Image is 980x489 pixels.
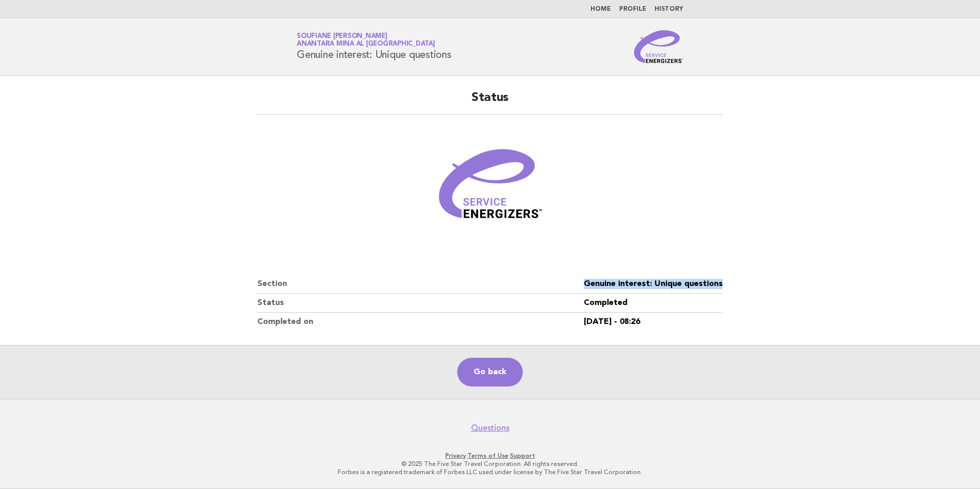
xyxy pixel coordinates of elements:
dd: Completed [584,294,723,313]
a: Terms of Use [467,452,508,459]
h1: Genuine interest: Unique questions [297,33,452,60]
a: Privacy [445,452,466,459]
a: History [655,6,683,12]
p: · · [176,452,804,460]
p: © 2025 The Five Star Travel Corporation. All rights reserved. [176,460,804,468]
img: Verified [428,127,552,250]
a: Soufiane [PERSON_NAME]Anantara Mina al [GEOGRAPHIC_DATA] [297,33,435,47]
dt: Completed on [257,313,584,331]
a: Profile [619,6,646,12]
h2: Status [257,90,723,115]
dd: [DATE] - 08:26 [584,313,723,331]
img: Service Energizers [634,30,683,63]
a: Questions [471,423,509,433]
a: Home [590,6,611,12]
span: Anantara Mina al [GEOGRAPHIC_DATA] [297,41,435,48]
dt: Section [257,275,584,294]
dd: Genuine interest: Unique questions [584,275,723,294]
a: Support [510,452,535,459]
a: Go back [457,358,523,386]
dt: Status [257,294,584,313]
p: Forbes is a registered trademark of Forbes LLC used under license by The Five Star Travel Corpora... [176,468,804,476]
